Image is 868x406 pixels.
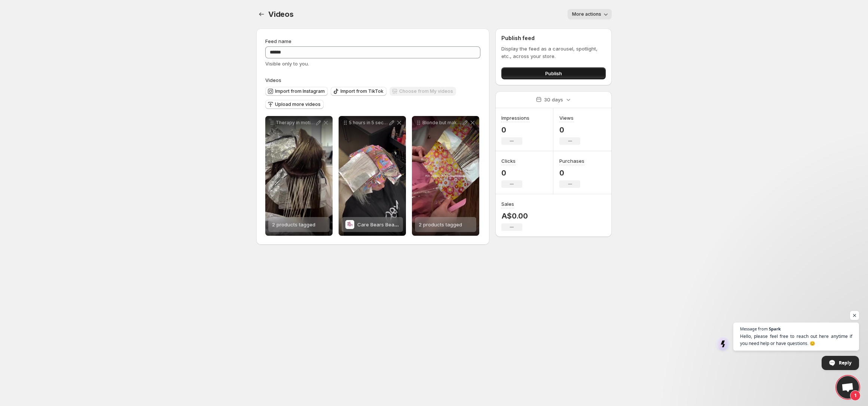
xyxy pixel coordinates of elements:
[572,11,601,17] span: More actions
[568,9,612,19] button: More actions
[272,222,315,228] span: 2 products tagged
[501,125,529,134] p: 0
[740,333,852,347] span: Hello, please feel free to reach out here anytime if you need help or have questions. 😊
[545,70,562,77] span: Publish
[275,101,321,107] span: Upload more videos
[837,376,859,399] div: Open chat
[339,116,406,236] div: 5 hours in 5 seconds You just cant beat a bright blonde [PERSON_NAME] reveal you cant Using origi...
[501,157,516,165] h3: Clicks
[276,120,315,126] p: Therapy in motion one foil at a time foilplacement foiling foilremoval satisfying satifyingvideos...
[331,87,386,96] button: Import from TikTok
[357,222,575,228] span: Care Bears Bearly Awake - Long Wide (Pre-Cut-Pop-Up Hair Foil) 300 Sheets - 15cm x 35cm
[275,88,325,94] span: Import from Instagram
[501,168,522,177] p: 0
[839,356,852,369] span: Reply
[340,88,383,94] span: Import from TikTok
[265,77,281,83] span: Videos
[422,120,461,126] p: Blonde but make it sculpted For [PERSON_NAME] we created a contoured blonde lived in brightness w...
[559,168,584,177] p: 0
[256,9,267,19] button: Settings
[501,200,514,208] h3: Sales
[265,61,309,67] span: Visible only to you.
[501,67,606,79] button: Publish
[559,125,580,134] p: 0
[501,211,528,220] p: A$0.00
[501,114,529,122] h3: Impressions
[501,45,606,60] p: Display the feed as a carousel, spotlight, etc., across your store.
[345,220,354,229] img: Care Bears Bearly Awake - Long Wide (Pre-Cut-Pop-Up Hair Foil) 300 Sheets - 15cm x 35cm
[265,87,328,96] button: Import from Instagram
[544,96,563,103] p: 30 days
[559,157,584,165] h3: Purchases
[559,114,574,122] h3: Views
[769,327,781,331] span: Spark
[412,116,479,236] div: Blonde but make it sculpted For [PERSON_NAME] we created a contoured blonde lived in brightness w...
[265,38,291,44] span: Feed name
[419,222,462,228] span: 2 products tagged
[268,10,294,19] span: Videos
[265,116,333,236] div: Therapy in motion one foil at a time foilplacement foiling foilremoval satisfying satifyingvideos...
[265,100,324,109] button: Upload more videos
[740,327,768,331] span: Message from
[349,120,388,126] p: 5 hours in 5 seconds You just cant beat a bright blonde [PERSON_NAME] reveal you cant Using origi...
[501,34,606,42] h2: Publish feed
[850,390,861,401] span: 1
